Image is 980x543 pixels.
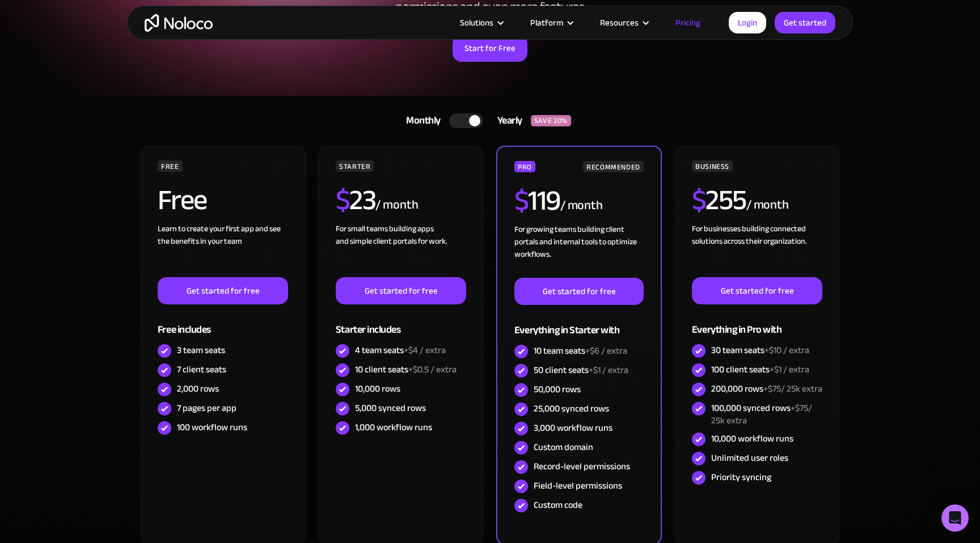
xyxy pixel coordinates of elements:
a: home [145,14,213,32]
a: Login [729,12,766,33]
span: +$4 / extra [404,342,446,359]
div: Starter includes [336,304,466,341]
div: 1,000 workflow runs [355,421,432,434]
span: +$1 / extra [589,362,628,379]
div: Record-level permissions [534,460,630,473]
a: Get started for free [158,277,288,304]
div: Custom code [534,499,582,511]
div: 25,000 synced rows [534,402,609,415]
div: For small teams building apps and simple client portals for work. ‍ [336,223,466,277]
div: Free includes [158,304,288,341]
h2: 23 [336,186,376,214]
div: Unlimited user roles [711,452,788,464]
div: For businesses building connected solutions across their organization. ‍ [692,223,822,277]
div: FREE [158,160,183,172]
div: 3 team seats [177,344,225,357]
h2: Free [158,186,207,214]
div: Resources [586,15,661,30]
a: Start for Free [453,35,527,62]
h2: 119 [514,186,560,215]
span: +$75/ 25k extra [711,400,812,429]
div: 3,000 workflow runs [534,422,612,434]
span: +$10 / extra [764,342,809,359]
div: Platform [530,15,563,30]
a: Get started [775,12,835,33]
div: Resources [600,15,639,30]
div: PRO [514,161,535,172]
div: SAVE 20% [531,115,571,126]
div: 10,000 workflow runs [711,432,793,445]
div: Priority syncing [711,471,771,483]
div: Field-level permissions [534,480,622,492]
span: +$6 / extra [585,342,627,359]
h2: 255 [692,186,746,214]
div: 10 client seats [355,363,457,376]
div: Everything in Starter with [514,305,644,342]
div: Open Intercom Messenger [941,504,969,532]
div: 10 team seats [534,345,627,357]
a: Get started for free [336,277,466,304]
div: Solutions [460,15,493,30]
div: 5,000 synced rows [355,402,426,414]
div: For growing teams building client portals and internal tools to optimize workflows. [514,223,644,278]
div: / month [375,196,418,214]
div: 4 team seats [355,344,446,357]
a: Get started for free [692,277,822,304]
span: $ [514,174,529,227]
div: Custom domain [534,441,593,453]
div: RECOMMENDED [583,161,644,172]
div: Everything in Pro with [692,304,822,341]
div: 100 client seats [711,363,809,376]
div: 10,000 rows [355,383,400,395]
div: / month [560,197,603,215]
div: Yearly [483,112,531,129]
a: Get started for free [514,278,644,305]
div: BUSINESS [692,160,733,172]
span: +$1 / extra [770,361,809,378]
div: Monthly [392,112,449,129]
div: 100,000 synced rows [711,402,822,427]
a: Pricing [661,15,715,30]
span: +$0.5 / extra [408,361,457,378]
span: +$75/ 25k extra [763,380,822,397]
div: Platform [516,15,586,30]
div: STARTER [336,160,374,172]
span: $ [336,173,350,227]
div: 200,000 rows [711,383,822,395]
div: / month [746,196,789,214]
div: 7 pages per app [177,402,236,414]
div: Learn to create your first app and see the benefits in your team ‍ [158,223,288,277]
div: 50,000 rows [534,383,581,396]
div: 30 team seats [711,344,809,357]
div: 100 workflow runs [177,421,247,434]
div: 2,000 rows [177,383,219,395]
div: Solutions [446,15,516,30]
div: 7 client seats [177,363,226,376]
div: 50 client seats [534,364,628,376]
span: $ [692,173,706,227]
